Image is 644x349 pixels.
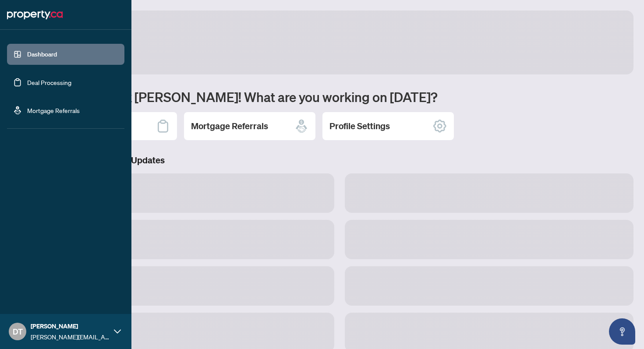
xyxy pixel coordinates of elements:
[329,120,390,132] h2: Profile Settings
[46,154,633,166] h3: Brokerage & Industry Updates
[27,106,80,114] a: Mortgage Referrals
[191,120,268,132] h2: Mortgage Referrals
[27,50,57,58] a: Dashboard
[31,332,110,342] span: [PERSON_NAME][EMAIL_ADDRESS][DOMAIN_NAME]
[46,88,633,105] h1: Welcome back [PERSON_NAME]! What are you working on [DATE]?
[27,78,71,86] a: Deal Processing
[31,321,110,331] span: [PERSON_NAME]
[7,8,63,22] img: logo
[13,325,23,338] span: DT
[609,318,635,345] button: Open asap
